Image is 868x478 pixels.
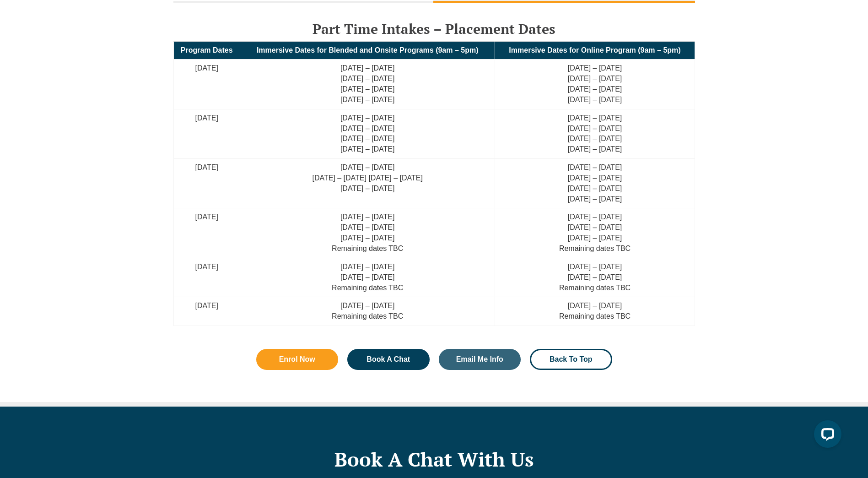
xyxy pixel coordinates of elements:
span: Immersive Dates for Blended and Onsite Programs (9am – 5pm) [257,46,479,54]
span: Back To Top [550,356,593,363]
a: Enrol Now [256,349,339,370]
a: Back To Top [530,349,612,370]
a: Email Me Info [439,349,521,370]
span: Immersive Dates for Online Program (9am – 5pm) [509,46,680,54]
td: [DATE] – [DATE] [DATE] – [DATE] [DATE] – [DATE] [DATE] – [DATE] [240,159,495,208]
td: [DATE] [173,297,240,326]
td: [DATE] [173,208,240,258]
td: [DATE] – [DATE] [DATE] – [DATE] [DATE] – [DATE] [DATE] – [DATE] [495,109,695,158]
td: [DATE] – [DATE] Remaining dates TBC [240,297,495,326]
td: [DATE] – [DATE] [DATE] – [DATE] [DATE] – [DATE] Remaining dates TBC [495,208,695,258]
td: [DATE] – [DATE] [DATE] – [DATE] [DATE] – [DATE] Remaining dates TBC [240,208,495,258]
span: Program Dates [181,46,233,54]
td: [DATE] – [DATE] [DATE] – [DATE] [DATE] – [DATE] [DATE] – [DATE] [240,60,495,109]
td: [DATE] – [DATE] Remaining dates TBC [495,297,695,326]
iframe: LiveChat chat widget [807,417,845,455]
span: Enrol Now [279,356,315,363]
span: Book A Chat [367,356,410,363]
td: [DATE] [173,159,240,208]
td: [DATE] – [DATE] [DATE] – [DATE] [DATE] – [DATE] [DATE] – [DATE] [240,109,495,158]
h2: Book A Chat With Us [173,448,695,471]
td: [DATE] [173,258,240,297]
span: Email Me Info [456,356,503,363]
td: [DATE] [173,109,240,158]
td: [DATE] [173,60,240,109]
td: [DATE] – [DATE] [DATE] – [DATE] Remaining dates TBC [495,258,695,297]
td: [DATE] – [DATE] [DATE] – [DATE] [DATE] – [DATE] [DATE] – [DATE] [495,159,695,208]
a: Book A Chat [347,349,430,370]
td: [DATE] – [DATE] [DATE] – [DATE] Remaining dates TBC [240,258,495,297]
td: [DATE] – [DATE] [DATE] – [DATE] [DATE] – [DATE] [DATE] – [DATE] [495,60,695,109]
